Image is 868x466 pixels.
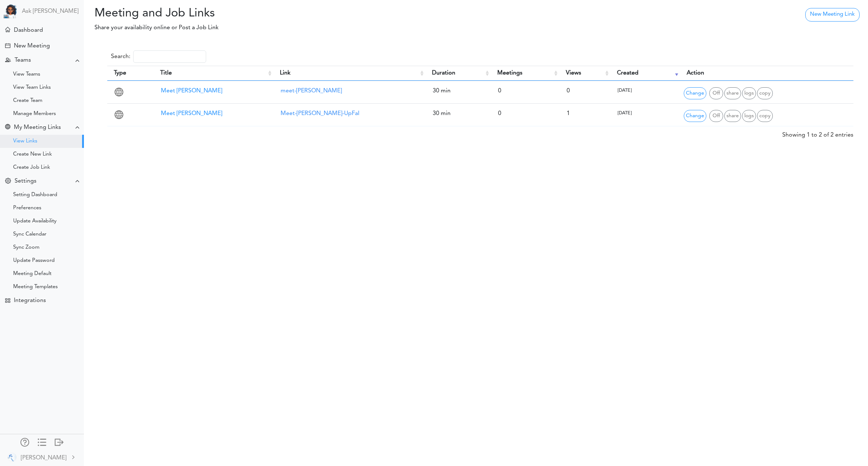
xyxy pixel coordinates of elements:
[742,87,756,99] span: Meeting Details
[614,84,677,97] div: [DATE]
[13,112,56,116] div: Manage Members
[15,57,31,64] div: Teams
[5,43,10,48] div: Create Meeting
[684,87,706,99] span: Edit Link
[425,66,491,81] th: Duration: activate to sort column ascending
[115,90,123,99] span: 1:1 Meeting Link
[13,99,42,103] div: Create Team
[563,84,607,98] div: 0
[38,438,46,448] a: Change side menu
[14,27,43,34] div: Dashboard
[494,107,556,121] div: 0
[614,107,677,120] div: [DATE]
[13,166,50,169] div: Create Job Link
[5,124,10,131] div: Share Meeting Link
[429,84,487,98] div: 30 min
[13,153,52,156] div: Create New Link
[281,111,359,116] a: Meet-[PERSON_NAME]-UpFaI
[111,50,206,63] label: Search:
[13,233,46,236] div: Sync Calendar
[20,438,29,445] div: Manage Members and Externals
[5,298,10,303] div: TEAMCAL AI Workflow Apps
[115,112,123,121] span: 1:1 Meeting Link
[13,259,55,263] div: Update Password
[429,107,487,121] div: 30 min
[684,110,706,122] span: Edit Link
[154,66,273,81] th: Title: activate to sort column ascending
[14,43,50,50] div: New Meeting
[5,27,10,32] div: Meeting Dashboard
[610,66,680,81] th: Created: activate to sort column ascending
[89,23,536,32] p: Share your availability online or Post a Job Link
[494,84,556,98] div: 0
[13,193,57,197] div: Setting Dashboard
[55,438,63,445] div: Log out
[8,453,16,462] img: 9k=
[15,178,36,185] div: Settings
[89,7,536,20] h2: Meeting and Job Links
[491,66,559,81] th: Meetings: activate to sort column ascending
[13,219,57,223] div: Update Availability
[21,454,66,462] div: [PERSON_NAME]
[133,50,206,63] input: Search:
[4,4,18,18] img: Powered by TEAMCAL AI
[709,87,723,99] span: Turn Off Sharing
[13,272,51,276] div: Meeting Default
[281,88,342,94] a: meet-[PERSON_NAME]
[13,140,37,143] div: View Links
[22,8,78,15] a: Ask [PERSON_NAME]
[13,86,51,89] div: View Team Links
[13,246,39,249] div: Sync Zoom
[757,87,773,99] span: Duplicate Link
[13,285,58,289] div: Meeting Templates
[782,126,853,140] div: Showing 1 to 2 of 2 entries
[742,110,756,122] span: Meeting Details
[1,449,83,465] a: [PERSON_NAME]
[680,66,853,81] th: Action
[559,66,610,81] th: Views: activate to sort column ascending
[273,66,425,81] th: Link: activate to sort column ascending
[107,66,154,81] th: Type
[724,110,741,122] span: Share Link
[724,87,741,99] span: Share Link
[161,88,222,94] span: Meet [PERSON_NAME]
[805,8,860,22] a: New Meeting Link
[563,107,607,121] div: 1
[13,73,40,76] div: View Teams
[14,297,46,304] div: Integrations
[38,438,46,445] div: Show only icons
[14,124,61,131] div: My Meeting Links
[13,206,41,210] div: Preferences
[161,111,222,116] span: Meet [PERSON_NAME]
[757,110,773,122] span: Duplicate Link
[709,110,723,122] span: Turn Off Sharing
